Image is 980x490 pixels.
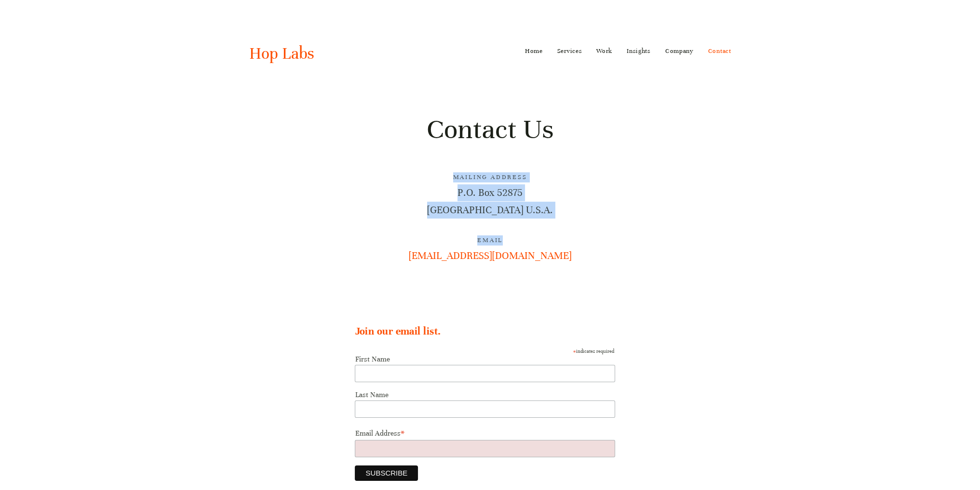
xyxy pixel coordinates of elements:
[409,250,572,262] a: [EMAIL_ADDRESS][DOMAIN_NAME]
[627,43,651,59] a: Insights
[596,43,612,59] a: Work
[249,43,314,64] a: Hop Labs
[355,324,625,338] h2: Join our email list.
[355,346,614,355] div: indicates required
[355,390,614,399] label: Last Name
[525,43,543,59] a: Home
[355,465,418,481] input: SUBSCRIBE
[355,426,614,438] label: Email Address
[355,355,614,363] label: First Name
[249,184,731,218] p: P.O. Box 52875 [GEOGRAPHIC_DATA] U.S.A.
[665,43,694,59] a: Company
[249,235,731,245] h3: Email
[557,43,582,59] a: Services
[708,43,731,59] a: Contact
[249,112,731,147] h1: Contact Us
[249,172,731,182] h3: Mailing Address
